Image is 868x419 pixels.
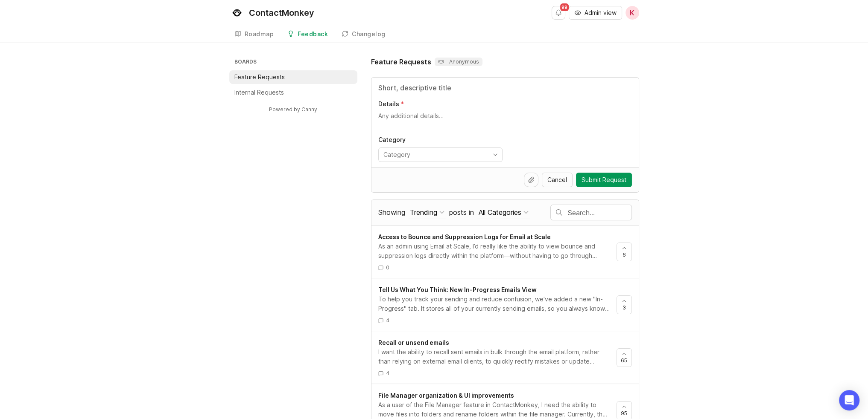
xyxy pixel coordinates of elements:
button: 6 [617,243,632,261]
a: Feedback [282,26,333,43]
p: Category [378,136,503,144]
button: 3 [617,295,632,314]
div: As a user of the File Manager feature in ContactMonkey, I need the ability to move files into fol... [378,400,610,419]
svg: toggle icon [488,151,502,158]
span: Cancel [547,176,567,184]
a: Recall or unsend emailsI want the ability to recall sent emails in bulk through the email platfor... [378,338,617,377]
span: 4 [386,370,389,377]
p: Internal Requests [234,88,284,97]
span: Showing [378,208,405,217]
div: toggle menu [378,147,503,162]
a: Feature Requests [229,70,357,84]
div: As an admin using Email at Scale, I’d really like the ability to view bounce and suppression logs... [378,242,610,260]
span: K [630,8,634,18]
span: 95 [621,410,627,417]
button: K [625,6,639,20]
span: 4 [386,317,389,324]
span: Access to Bounce and Suppression Logs for Email at Scale [378,233,551,240]
div: Feedback [298,31,328,37]
a: Tell Us What You Think: New In-Progress Emails ViewTo help you track your sending and reduce conf... [378,285,617,324]
span: File Manager organization & UI improvements [378,392,514,399]
div: Open Intercom Messenger [839,390,859,410]
div: Changelog [352,31,386,37]
input: Title [378,83,632,93]
textarea: Details [378,112,632,129]
span: posts in [449,208,474,217]
div: ContactMonkey [249,9,314,17]
a: Changelog [336,26,391,43]
a: Internal Requests [229,86,357,99]
span: 99 [560,3,569,11]
a: Access to Bounce and Suppression Logs for Email at ScaleAs an admin using Email at Scale, I’d rea... [378,232,617,271]
div: All Categories [479,208,521,217]
span: 6 [623,251,626,258]
input: Search… [568,208,631,217]
button: Cancel [542,173,573,187]
a: Roadmap [229,26,279,43]
span: Admin view [585,9,617,17]
button: Notifications [552,6,565,20]
button: posts in [477,207,530,218]
span: Tell Us What You Think: New In-Progress Emails View [378,286,537,293]
img: ContactMonkey logo [229,5,245,20]
span: Submit Request [582,176,626,184]
button: Admin view [569,6,622,20]
div: Trending [410,208,437,217]
span: Recall or unsend emails [378,339,449,346]
div: I want the ability to recall sent emails in bulk through the email platform, rather than relying ... [378,347,610,366]
span: 65 [621,357,627,364]
button: 65 [617,348,632,367]
h3: Boards [233,57,357,69]
p: Details [378,100,399,108]
input: Category [383,150,488,159]
span: 0 [386,264,389,271]
a: Powered by Canny [268,104,319,114]
div: To help you track your sending and reduce confusion, we've added a new "In-Progress" tab. It stor... [378,295,610,313]
h1: Feature Requests [371,57,431,67]
p: Feature Requests [234,73,285,81]
p: Anonymous [438,58,479,65]
button: Showing [408,207,446,218]
button: Submit Request [576,173,632,187]
div: Roadmap [245,31,274,37]
span: 3 [623,304,626,311]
